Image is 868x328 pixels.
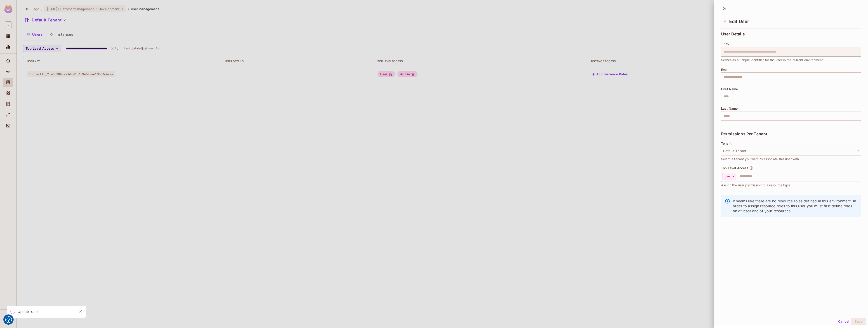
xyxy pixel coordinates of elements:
span: Tenant [721,142,731,145]
p: It seems like there are no resource roles defined in this environment. In order to assign resourc... [733,199,858,213]
span: Select a tenant you want to associate this user with. [721,157,800,162]
div: Update user [18,309,39,314]
button: Consent Preferences [5,316,12,323]
span: Email [721,68,729,72]
span: Edit User [729,19,749,24]
button: Save [851,318,866,325]
span: Assign the user permission to a resource type [721,183,790,188]
span: Serves as a unique identifier for the user in the current environment. [721,58,824,62]
span: Permissions Per Tenant [721,132,767,136]
span: Key [724,42,729,46]
button: Close [77,308,84,315]
button: Cancel [836,318,851,325]
span: Top Level Access [721,166,748,170]
span: Last Name [721,107,738,110]
button: Open [859,176,860,177]
button: Default Tenant [721,146,861,156]
span: First Name [721,87,738,91]
img: Revisit consent button [5,316,12,323]
div: User [722,173,736,180]
span: User [724,175,731,178]
span: User Details [721,32,745,36]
